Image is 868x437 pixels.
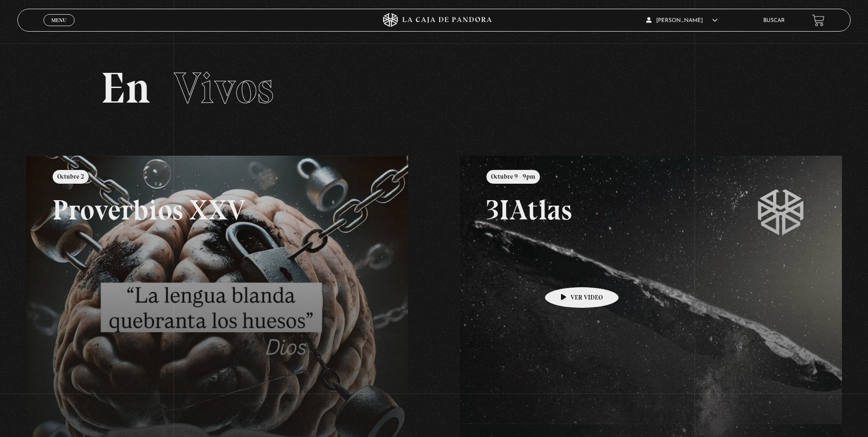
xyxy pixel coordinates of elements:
span: Menu [51,17,66,23]
span: Vivos [174,62,274,114]
h2: En [101,66,767,110]
a: View your shopping cart [812,14,825,27]
span: [PERSON_NAME] [646,18,717,23]
span: Cerrar [49,25,70,32]
a: Buscar [763,18,785,23]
